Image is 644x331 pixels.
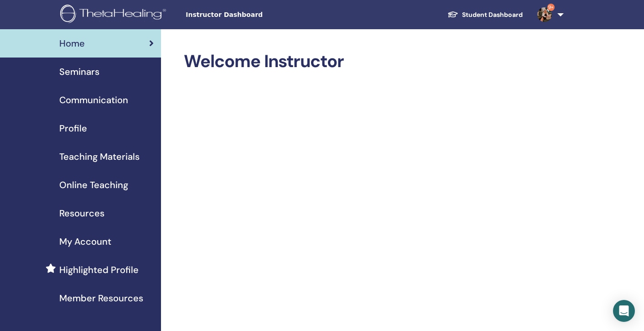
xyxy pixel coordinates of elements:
h2: Welcome Instructor [184,51,562,72]
span: Seminars [59,65,99,79]
span: Highlighted Profile [59,263,139,277]
img: logo.png [60,5,169,25]
span: Communication [59,93,128,107]
span: Teaching Materials [59,150,140,163]
span: 9+ [547,4,555,11]
img: default.jpg [537,7,552,22]
span: My Account [59,235,111,248]
img: graduation-cap-white.svg [447,11,458,18]
a: Student Dashboard [440,6,530,23]
span: Home [59,37,85,50]
span: Online Teaching [59,178,128,192]
span: Profile [59,121,87,135]
span: Member Resources [59,291,143,305]
div: Open Intercom Messenger [613,300,635,322]
span: Instructor Dashboard [186,10,322,20]
span: Resources [59,206,104,220]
